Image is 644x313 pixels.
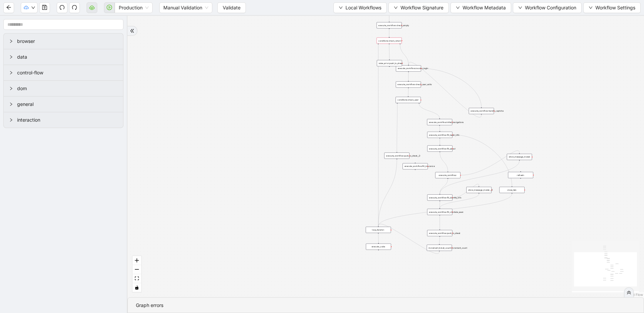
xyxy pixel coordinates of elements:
[136,302,636,309] div: Graph errors
[59,5,65,10] span: undo
[427,132,452,138] div: execute_workflow:fill_basic_info
[427,209,452,215] div: execute_workflow:fill_clientele_seen
[132,274,141,283] button: fit view
[17,69,118,76] span: control-flow
[377,60,402,66] div: raise_error:push_to_sheet
[163,3,208,13] span: Manual Validation
[461,150,520,175] g: Edge from execute_workflow: to show_message_modal:
[376,252,381,257] span: plus-circle
[402,163,428,170] div: execute_workflow:fill_insuranceplus-circle
[440,194,479,208] g: Edge from show_message_modal:__0 to execute_workflow:fill_clientele_seen
[453,184,479,197] g: Edge from execute_workflow:fill_identity_info to show_message_modal:__0
[377,38,402,44] div: conditions:check_return
[400,4,443,11] span: Workflow Signature
[519,181,523,185] span: plus-circle
[17,38,118,45] span: browser
[469,108,494,114] div: execute_workflow:handle_captcha
[626,293,643,297] a: React Flow attribution
[366,227,391,233] div: loop_iterator:
[518,6,522,10] span: down
[466,187,491,193] div: show_message_modal:__0
[17,101,118,108] span: general
[507,154,532,160] div: show_message_modal:
[408,88,409,96] g: Edge from execute_workflow:check_user_exits to conditions:check_user
[513,2,582,13] button: downWorkflow Configuration
[378,160,397,226] g: Edge from execute_workflow:push_to_sheet__0 to loop_iterator:
[435,172,461,178] div: execute_workflow:
[402,163,428,170] div: execute_workflow:fill_insurance
[89,5,95,10] span: cloud-server
[384,152,410,159] div: execute_workflow:push_to_sheet__0
[627,290,631,295] span: double-right
[508,172,533,178] div: refresh:plus-circle
[395,97,421,103] div: conditions:check_user
[396,65,421,72] div: execute_workflow:zocdoc_login
[130,28,135,33] span: double-right
[450,2,511,13] button: downWorkflow Metadata
[377,22,402,28] div: execute_workflow:check_empty
[427,194,452,201] div: execute_workflow:fill_identity_info
[427,119,452,125] div: execute_workflow:initial_navigations
[132,283,141,292] button: toggle interactivity
[3,2,14,13] button: arrow-left
[427,230,452,236] div: execute_workflow:push_to_sheet
[427,145,452,152] div: execute_workflow:fill_about
[583,2,641,13] button: downWorkflow Settings
[119,3,149,13] span: Production
[9,102,13,106] span: right
[377,60,402,66] div: raise_error:push_to_sheetplus-circle
[345,4,381,11] span: Local Workflows
[525,4,576,11] span: Workflow Configuration
[4,81,123,96] div: dom
[499,187,525,193] div: close_tab:
[439,237,440,244] g: Edge from execute_workflow:push_to_sheet to increment_ticket_count:increment_count
[400,45,409,65] g: Edge from conditions:check_return to execute_workflow:zocdoc_login
[4,112,123,128] div: interaction
[427,245,452,251] div: increment_ticket_count:increment_count
[409,62,481,117] g: Edge from execute_workflow:handle_captcha to execute_workflow:zocdoc_login
[9,39,13,43] span: right
[387,69,392,73] span: plus-circle
[9,86,13,90] span: right
[4,34,123,49] div: browser
[9,55,13,59] span: right
[413,172,418,176] span: plus-circle
[456,6,460,10] span: down
[4,65,123,80] div: control-flow
[388,2,449,13] button: downWorkflow Signature
[6,5,11,10] span: arrow-left
[24,5,29,10] span: cloud-upload
[57,2,67,13] button: undo
[21,2,38,13] button: cloud-uploaddown
[339,6,343,10] span: down
[378,224,439,254] g: Edge from increment_ticket_count:increment_count to loop_iterator:
[9,71,13,75] span: right
[17,53,118,61] span: data
[9,118,13,122] span: right
[396,81,421,88] div: execute_workflow:check_user_exits
[463,4,506,11] span: Workflow Metadata
[595,4,635,11] span: Workflow Settings
[17,85,118,92] span: dom
[4,97,123,112] div: general
[508,172,533,178] div: refresh:
[17,116,118,124] span: interaction
[31,6,35,10] span: down
[69,2,80,13] button: redo
[42,5,47,10] span: save
[4,49,123,65] div: data
[366,244,391,250] div: execute_code:plus-circle
[419,104,439,118] g: Edge from conditions:check_user to execute_workflow:initial_navigations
